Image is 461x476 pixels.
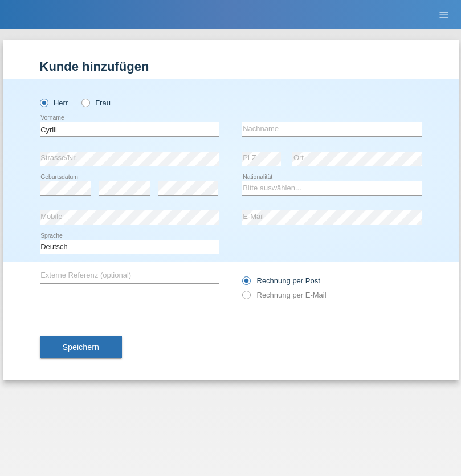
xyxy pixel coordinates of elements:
[81,99,89,106] input: Frau
[81,99,111,107] label: Frau
[242,276,250,291] input: Rechnung per Post
[63,343,99,352] span: Speichern
[40,99,47,106] input: Herr
[242,291,327,299] label: Rechnung per E-Mail
[242,291,250,305] input: Rechnung per E-Mail
[40,59,422,74] h1: Kunde hinzufügen
[438,9,450,21] i: menu
[242,276,320,285] label: Rechnung per Post
[40,99,68,107] label: Herr
[40,336,122,358] button: Speichern
[433,11,455,18] a: menu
